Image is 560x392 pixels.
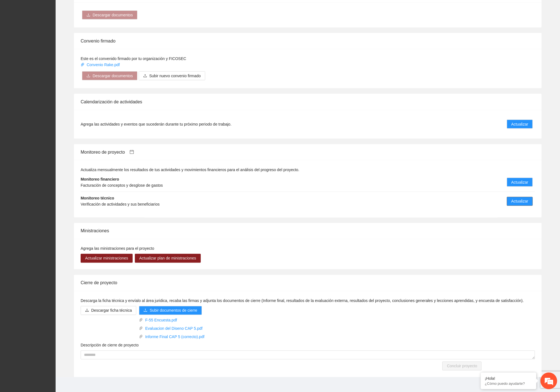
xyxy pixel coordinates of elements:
div: Convenio firmado [81,33,535,49]
button: uploadSubir documentos de cierre [139,306,202,315]
span: calendar [130,150,134,154]
label: Descripción de cierre de proyecto [81,342,139,348]
span: uploadSubir documentos de cierre [139,308,202,313]
span: Actualizar ministraciones [85,255,128,261]
span: Descargar ficha técnica [91,308,132,314]
a: Actualizar ministraciones [81,256,133,261]
span: paper-clip [139,326,143,330]
span: paper-clip [81,63,85,67]
span: Actualizar [511,179,528,185]
span: Descargar documentos [93,12,133,18]
span: uploadSubir nuevo convenio firmado [139,74,205,78]
span: download [86,13,90,18]
div: Calendarización de actividades [81,94,535,110]
span: Facturación de conceptos y desglose de gastos [81,183,163,188]
p: ¿Cómo puedo ayudarte? [485,381,532,386]
div: Minimizar ventana de chat en vivo [91,3,105,16]
span: Agrega las ministraciones para el proyecto [81,246,154,251]
textarea: Escriba su mensaje y pulse “Intro” [3,152,106,171]
button: Actualizar ministraciones [81,254,133,263]
strong: Monitoreo financiero [81,177,119,181]
div: Monitoreo de proyecto [81,144,535,160]
button: Actualizar plan de ministraciones [135,254,201,263]
span: Agrega las actividades y eventos que sucederán durante tu próximo periodo de trabajo. [81,121,231,127]
span: Descarga la ficha técnica y envíalo al área juridica, recaba las firmas y adjunta los documentos ... [81,299,524,303]
div: ¡Hola! [485,376,532,381]
a: Informe Final CAP 5 (correcto).pdf [143,334,207,340]
a: Evaluacion del Diseno CAP 5.pdf [143,326,207,332]
span: Actualizar plan de ministraciones [139,255,196,261]
button: Actualizar [507,178,533,187]
span: Actualiza mensualmente los resultados de tus actividades y movimientos financieros para el anális... [81,168,299,172]
span: Estamos en línea. [32,74,77,130]
button: downloadDescargar ficha técnica [81,306,136,315]
span: Actualizar [511,198,528,204]
a: Convenio Rake.pdf [81,63,121,67]
span: Descargar documentos [93,73,133,79]
button: Actualizar [507,197,533,206]
strong: Monitoreo técnico [81,196,114,201]
textarea: Descripción de cierre de proyecto [81,351,535,359]
span: Este es el convenido firmado por tu organización y FICOSEC [81,56,186,61]
span: paper-clip [139,335,143,339]
div: Chatee con nosotros ahora [29,28,93,36]
span: Verificación de actividades y sus beneficiarios [81,202,160,207]
span: Subir nuevo convenio firmado [149,73,201,79]
span: download [85,308,89,313]
div: Cierre de proyecto [81,275,535,291]
span: download [86,74,90,78]
span: Actualizar [511,121,528,127]
a: Actualizar plan de ministraciones [135,256,201,261]
button: Actualizar [507,120,533,129]
button: uploadSubir nuevo convenio firmado [139,71,205,80]
a: F-55 Encuesta.pdf [143,317,207,323]
a: downloadDescargar ficha técnica [81,308,136,313]
button: downloadDescargar documentos [82,71,137,80]
button: Concluir proyecto [442,362,482,371]
div: Ministraciones [81,223,535,239]
button: downloadDescargar documentos [82,11,137,19]
a: calendar [125,150,134,154]
span: upload [143,74,147,78]
span: paper-clip [139,318,143,322]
